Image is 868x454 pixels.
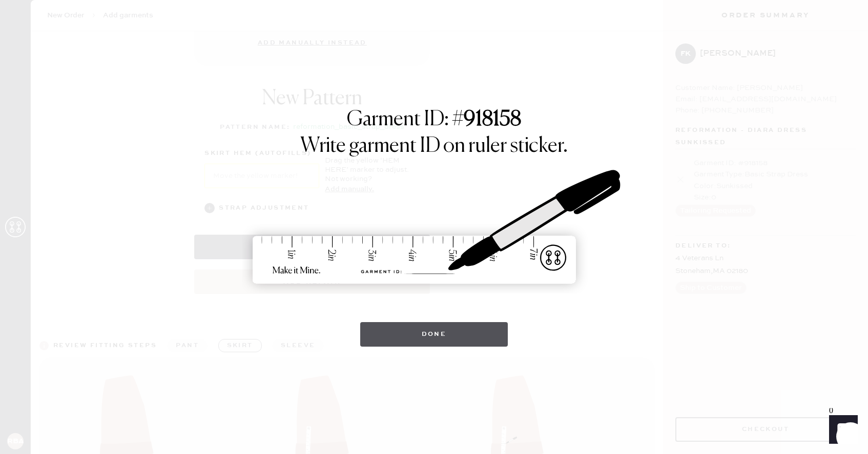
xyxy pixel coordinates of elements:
h1: Garment ID: # [347,107,521,134]
img: ruler-sticker-sharpie.svg [242,143,626,312]
button: Done [360,322,508,347]
h1: Write garment ID on ruler sticker. [300,134,568,158]
strong: 918158 [464,109,521,130]
iframe: Front Chat [819,408,863,452]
